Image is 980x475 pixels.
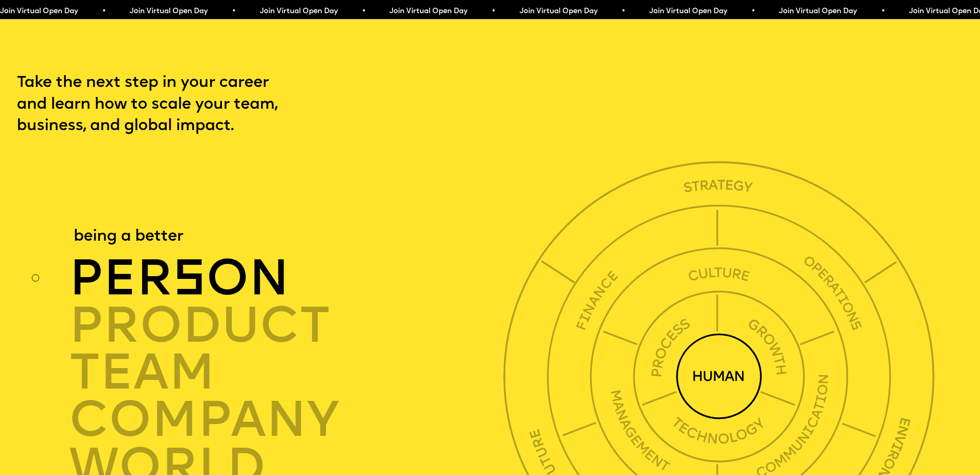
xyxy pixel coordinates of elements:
[69,255,510,303] div: per on
[74,226,183,248] div: being a better
[362,8,366,15] span: •
[621,8,626,15] span: •
[17,72,321,137] p: Take the next step in your career and learn how to scale your team, business, and global impact.
[69,349,510,397] div: TEAM
[232,8,236,15] span: •
[173,257,206,307] span: s
[102,8,106,15] span: •
[69,303,510,350] div: product
[751,8,755,15] span: •
[491,8,495,15] span: •
[69,397,510,444] div: company
[881,8,885,15] span: •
